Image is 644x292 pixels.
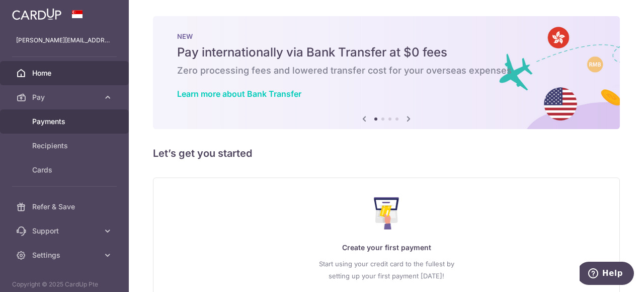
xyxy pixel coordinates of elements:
[177,32,596,40] p: NEW
[174,258,599,282] p: Start using your credit card to the fullest by setting up your first payment [DATE]!
[32,116,99,127] span: Payments
[12,8,61,20] img: CardUp
[32,92,99,102] span: Pay
[32,68,99,78] span: Home
[374,197,399,229] img: Make Payment
[153,145,620,161] h5: Let’s get you started
[177,65,596,77] h6: Zero processing fees and lowered transfer cost for your overseas expenses
[580,262,634,287] iframe: Opens a widget where you can find more information
[177,44,596,61] h5: Pay internationally via Bank Transfer at $0 fees
[32,202,99,212] span: Refer & Save
[153,16,620,129] img: Bank transfer banner
[32,141,99,151] span: Recipients
[32,226,99,236] span: Support
[174,242,599,254] p: Create your first payment
[32,250,99,260] span: Settings
[32,165,99,175] span: Cards
[177,89,301,99] a: Learn more about Bank Transfer
[16,35,113,45] p: [PERSON_NAME][EMAIL_ADDRESS][DOMAIN_NAME]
